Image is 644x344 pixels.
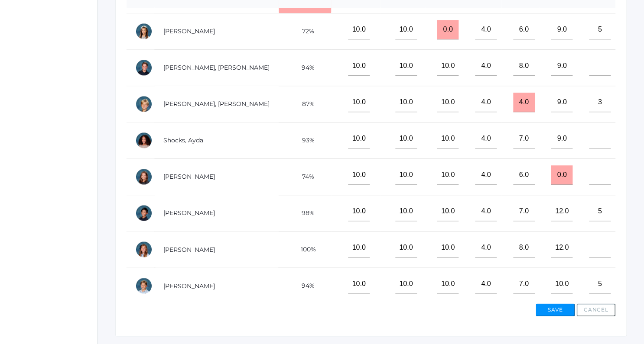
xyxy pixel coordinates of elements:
div: Levi Sergey [135,95,153,113]
a: [PERSON_NAME], [PERSON_NAME] [163,100,270,108]
td: 98% [279,195,331,231]
div: Reagan Reynolds [135,23,153,40]
a: [PERSON_NAME] [163,27,215,35]
td: 72% [279,13,331,49]
a: Shocks, Ayda [163,136,203,144]
div: Arielle White [135,241,153,258]
div: Ryder Roberts [135,59,153,76]
div: Matteo Soratorio [135,204,153,222]
div: Zade Wilson [135,277,153,294]
a: [PERSON_NAME] [163,173,215,180]
a: [PERSON_NAME] [163,245,215,253]
td: 93% [279,122,331,158]
td: 94% [279,49,331,86]
div: Ayda Shocks [135,132,153,149]
td: 100% [279,231,331,267]
div: Ayla Smith [135,168,153,185]
button: Save [536,303,575,316]
td: 94% [279,267,331,304]
td: 87% [279,86,331,122]
a: [PERSON_NAME] [163,209,215,217]
td: 74% [279,158,331,195]
a: [PERSON_NAME] [163,282,215,289]
a: [PERSON_NAME], [PERSON_NAME] [163,64,270,71]
button: Cancel [576,303,615,316]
